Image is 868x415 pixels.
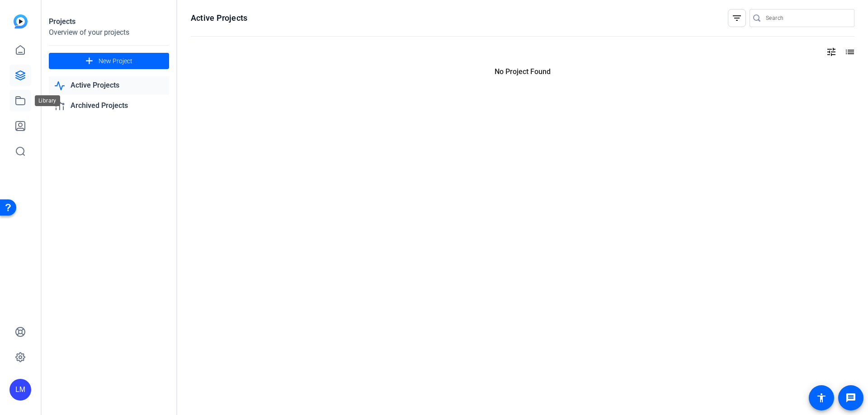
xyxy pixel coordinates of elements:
a: Active Projects [49,76,169,95]
img: blue-gradient.svg [14,14,28,28]
div: Overview of your projects [49,27,169,38]
div: LM [9,379,31,401]
mat-icon: filter_list [731,13,742,23]
h1: Active Projects [191,13,247,23]
p: No Project Found [191,66,854,77]
mat-icon: tune [826,47,837,57]
button: New Project [49,53,169,69]
mat-icon: list [844,47,854,57]
mat-icon: accessibility [816,392,827,403]
span: New Project [99,56,132,66]
mat-icon: add [84,56,95,67]
div: Library [35,95,60,106]
a: Archived Projects [49,97,169,115]
mat-icon: message [845,392,856,403]
input: Search [766,13,847,23]
div: Projects [49,16,169,27]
